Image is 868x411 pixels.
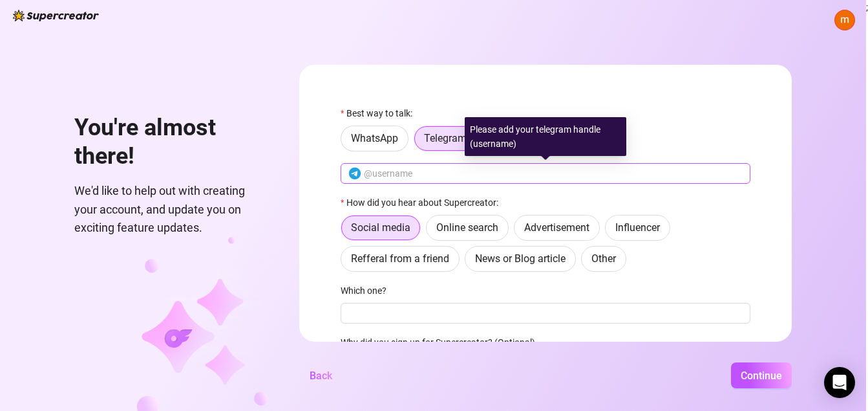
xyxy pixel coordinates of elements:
div: Open Intercom Messenger [824,367,855,398]
img: ACg8ocL7ILLM9rpZs0kSLH3PC5VooXB8JoIy_qR7MHE9SwpFIjeDhQ=s96-c [835,10,854,30]
span: Advertisement [524,221,589,234]
span: Online search [436,221,498,234]
span: WhatsApp [351,132,398,144]
span: Influencer [615,221,660,234]
button: Back [299,362,343,388]
span: Continue [741,370,782,382]
img: logo [13,10,99,21]
span: Refferal from a friend [351,252,449,265]
button: Continue [731,362,792,388]
span: Social media [351,221,410,234]
span: Back [310,370,332,382]
input: @username [364,166,743,181]
label: Which one? [341,283,395,298]
label: Why did you sign up for Supercreator? (Optional) [341,335,544,350]
input: Which one? [341,303,750,324]
h1: You're almost there! [74,114,268,170]
label: Best way to talk: [341,106,421,120]
div: Please add your telegram handle (username) [465,117,626,156]
label: How did you hear about Supercreator: [341,195,507,210]
span: Other [591,252,616,265]
span: Telegram [424,132,467,144]
span: We'd like to help out with creating your account, and update you on exciting feature updates. [74,182,268,237]
span: News or Blog article [475,252,566,265]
